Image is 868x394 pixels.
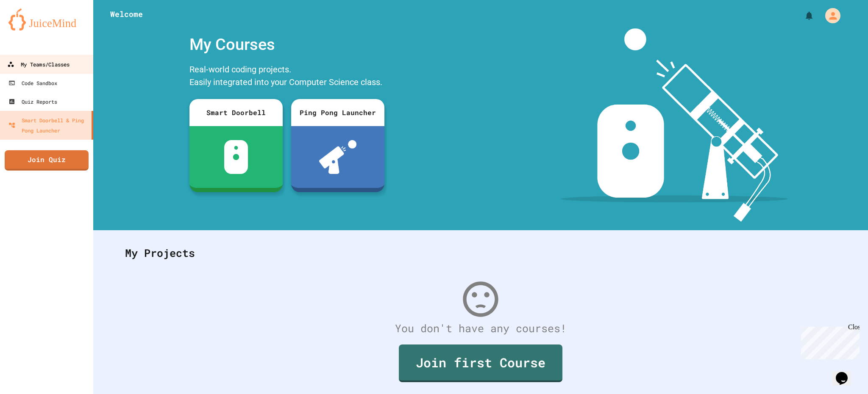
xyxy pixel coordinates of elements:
[8,8,85,30] img: logo-orange.svg
[319,140,357,174] img: ppl-with-ball.png
[816,6,843,25] div: My Account
[8,78,57,88] div: Code Sandbox
[117,237,845,270] div: My Projects
[399,344,562,382] a: Join first Course
[788,8,816,23] div: My Notifications
[5,150,89,171] a: Join Quiz
[185,61,389,93] div: Real-world coding projects. Easily integrated into your Computer Science class.
[117,320,845,336] div: You don't have any courses!
[832,360,860,386] iframe: chat widget
[189,99,283,126] div: Smart Doorbell
[224,140,248,174] img: sdb-white.svg
[7,59,70,70] div: My Teams/Classes
[3,3,58,54] div: Chat with us now!Close
[185,28,389,61] div: My Courses
[798,323,860,359] iframe: chat widget
[8,96,57,107] div: Quiz Reports
[8,115,88,135] div: Smart Doorbell & Ping Pong Launcher
[291,99,384,126] div: Ping Pong Launcher
[561,28,788,222] img: banner-image-my-projects.png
